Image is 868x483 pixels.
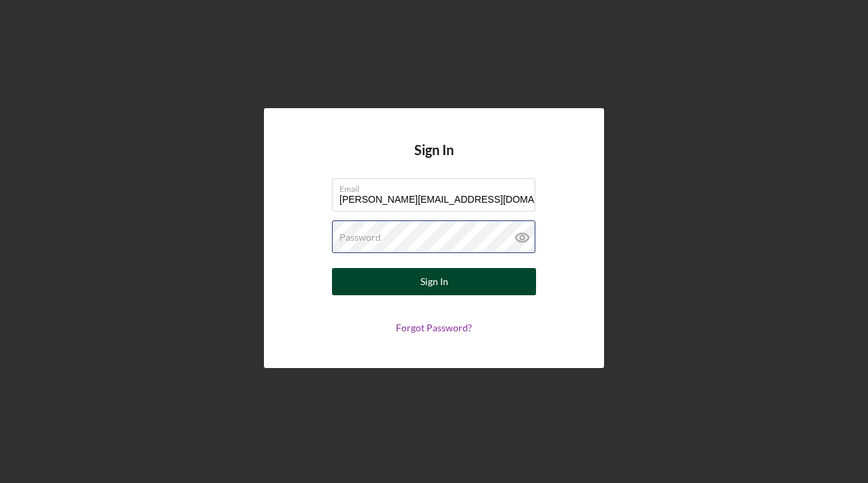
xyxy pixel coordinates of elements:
h4: Sign In [414,142,454,178]
label: Email [339,179,535,194]
a: Forgot Password? [396,322,472,333]
div: Sign In [420,268,448,295]
label: Password [339,232,381,243]
button: Sign In [332,268,536,295]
